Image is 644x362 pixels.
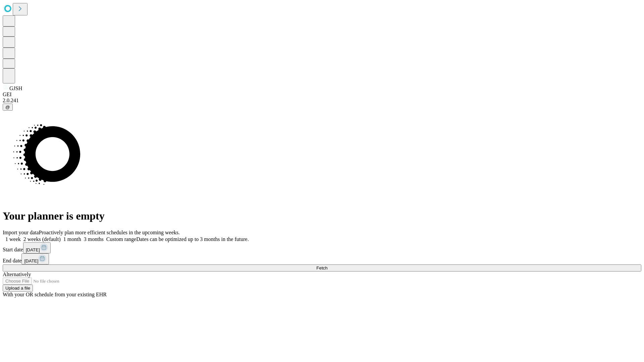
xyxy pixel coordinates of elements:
span: Proactively plan more efficient schedules in the upcoming weeks. [39,230,180,235]
button: @ [3,104,13,111]
span: [DATE] [24,258,38,263]
div: GEI [3,92,641,98]
span: 2 weeks (default) [23,236,61,242]
button: [DATE] [21,253,49,264]
span: Dates can be optimized up to 3 months in the future. [136,236,249,242]
span: Import your data [3,230,39,235]
span: @ [5,105,10,110]
div: End date [3,253,641,264]
span: 1 month [63,236,81,242]
span: [DATE] [26,247,40,252]
div: 2.0.241 [3,98,641,104]
span: 1 week [5,236,21,242]
h1: Your planner is empty [3,210,641,222]
span: GJSH [9,85,22,91]
span: Alternatively [3,271,31,277]
span: 3 months [84,236,104,242]
span: Fetch [316,265,327,270]
span: Custom range [106,236,136,242]
button: Upload a file [3,285,33,292]
span: With your OR schedule from your existing EHR [3,292,107,297]
button: [DATE] [23,242,51,253]
div: Start date [3,242,641,253]
button: Fetch [3,264,641,271]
